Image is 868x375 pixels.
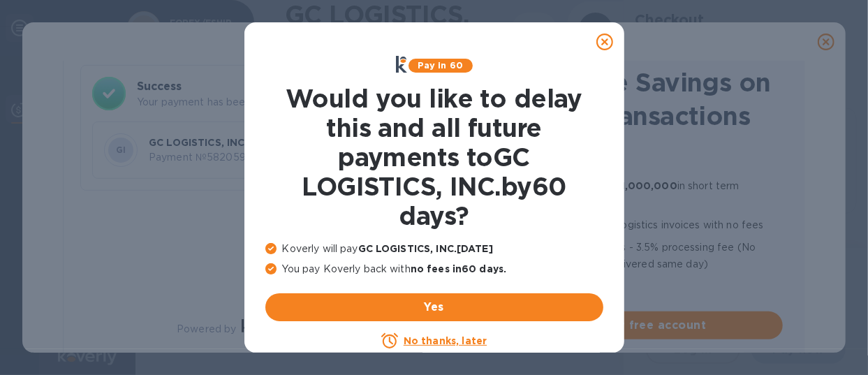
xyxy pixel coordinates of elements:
[496,158,601,169] b: No transaction fees
[476,32,783,133] h1: Create an Account and Unlock Fee Savings on Future Transactions
[137,78,385,95] h3: Success
[265,84,603,230] h1: Would you like to delay this and all future payments to GC LOGISTICS, INC. by 60 days ?
[116,145,126,155] b: GI
[265,262,603,277] p: You pay Koverly back with
[308,150,374,165] p: $212.52
[615,180,677,191] b: $1,000,000
[418,60,463,71] b: Pay in 60
[149,150,302,165] p: Payment № 58205980
[404,335,487,346] u: No thanks, later
[265,293,603,321] button: Yes
[496,278,783,295] p: No transaction limit
[496,219,606,230] b: 60 more days to pay
[137,95,385,110] p: Your payment has been completed.
[358,243,493,254] b: GC LOGISTICS, INC. [DATE]
[242,319,300,336] img: Logo
[265,242,603,256] p: Koverly will pay
[487,317,772,334] span: Create your free account
[177,322,236,337] p: Powered by
[496,216,783,233] p: all logistics invoices with no fees
[277,299,592,316] span: Yes
[496,177,783,211] p: Quick approval for up to in short term financing
[496,242,550,253] b: Lower fee
[411,263,506,274] b: no fees in 60 days .
[476,311,783,339] button: Create your free account
[308,137,336,148] b: Total
[496,239,783,272] p: for Credit cards - 3.5% processing fee (No transaction limit, funds delivered same day)
[149,135,302,149] p: GC LOGISTICS, INC.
